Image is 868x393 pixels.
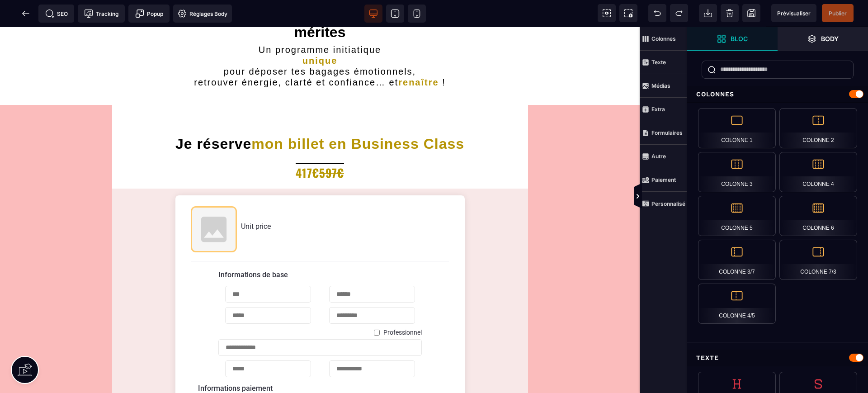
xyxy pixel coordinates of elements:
[619,4,637,22] span: Capture d'écran
[742,4,760,22] span: Enregistrer
[191,180,236,225] img: Product image
[17,5,35,23] span: Retour
[771,4,816,22] span: Aperçu
[651,200,685,207] strong: Personnalisé
[721,4,739,22] span: Nettoyage
[777,10,811,17] span: Prévisualiser
[731,35,748,42] strong: Bloc
[640,192,687,215] span: Personnalisé
[699,4,717,22] span: Importer
[651,82,670,89] strong: Médias
[698,108,776,148] div: Colonne 1
[651,176,676,183] strong: Paiement
[640,98,687,121] span: Extra
[651,153,666,160] strong: Autre
[128,5,170,23] span: Créer une alerte modale
[78,5,125,23] span: Code de suivi
[651,35,676,42] strong: Colonnes
[173,5,232,23] span: Favicon
[779,152,857,192] div: Colonne 4
[687,86,868,103] div: Colonnes
[687,350,868,366] div: Texte
[829,10,847,17] span: Publier
[698,284,776,324] div: Colonne 4/5
[698,196,776,236] div: Colonne 5
[218,243,422,252] h5: Informations de base
[640,168,687,192] span: Paiement
[178,9,227,18] span: Réglages Body
[822,4,854,22] span: Enregistrer le contenu
[640,145,687,168] span: Autre
[687,27,778,51] span: Ouvrir les blocs
[38,5,74,23] span: Métadata SEO
[112,17,528,61] h2: Un programme initiatique pour déposer tes bagages émotionnels, retrouver énergie, clarté et confi...
[648,4,666,22] span: Défaire
[640,51,687,74] span: Texte
[670,4,688,22] span: Rétablir
[779,240,857,280] div: Colonne 7/3
[651,129,683,136] strong: Formulaires
[640,121,687,145] span: Formulaires
[640,74,687,98] span: Médias
[198,357,273,365] label: Informations paiement
[651,106,665,113] strong: Extra
[383,302,422,309] label: Professionnel
[241,195,271,204] span: Unit price
[698,152,776,192] div: Colonne 3
[386,5,404,23] span: Voir tablette
[778,27,868,51] span: Ouvrir les calques
[45,9,68,18] span: SEO
[119,104,521,130] h1: Je réserve
[821,35,839,42] strong: Body
[84,9,118,18] span: Tracking
[651,59,666,66] strong: Texte
[364,5,382,23] span: Voir bureau
[779,108,857,148] div: Colonne 2
[779,196,857,236] div: Colonne 6
[408,5,426,23] span: Voir mobile
[135,9,163,18] span: Popup
[598,4,616,22] span: Voir les composants
[687,183,696,210] span: Afficher les vues
[640,27,687,51] span: Colonnes
[698,240,776,280] div: Colonne 3/7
